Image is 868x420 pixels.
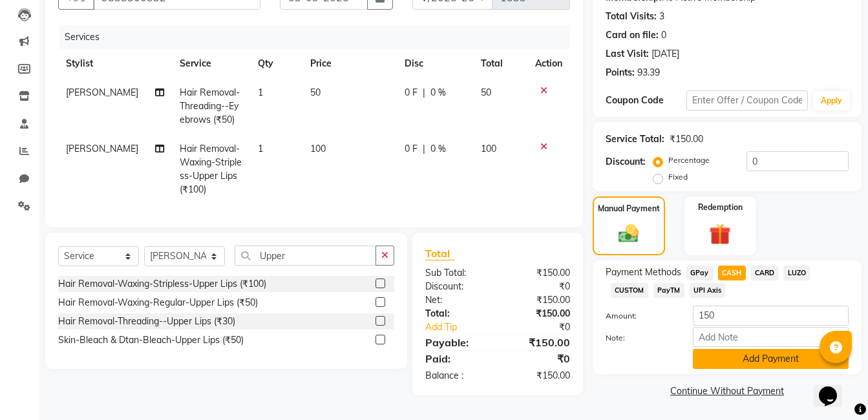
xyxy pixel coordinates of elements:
[416,369,498,383] div: Balance :
[425,247,455,260] span: Total
[180,143,242,195] span: Hair Removal-Waxing-Stripless-Upper Lips (₹100)
[686,266,713,280] span: GPay
[527,49,570,78] th: Action
[310,143,326,154] span: 100
[235,246,376,266] input: Search or Scan
[813,91,850,110] button: Apply
[58,333,244,347] div: Skin-Bleach & Dtan-Bleach-Upper Lips (₹50)
[58,277,266,291] div: Hair Removal-Waxing-Stripless-Upper Lips (₹100)
[310,87,321,98] span: 50
[693,306,849,326] input: Amount
[397,49,473,78] th: Disc
[498,351,580,366] div: ₹0
[498,307,580,320] div: ₹150.00
[606,28,659,42] div: Card on file:
[59,25,580,49] div: Services
[416,266,498,280] div: Sub Total:
[814,368,855,407] iframe: chat widget
[416,335,498,350] div: Payable:
[498,335,580,350] div: ₹150.00
[659,10,664,23] div: 3
[668,171,688,183] label: Fixed
[693,327,849,347] input: Add Note
[66,87,138,98] span: [PERSON_NAME]
[423,86,425,100] span: |
[66,143,138,154] span: [PERSON_NAME]
[416,293,498,307] div: Net:
[637,66,660,79] div: 93.39
[498,266,580,280] div: ₹150.00
[598,203,660,215] label: Manual Payment
[481,143,496,154] span: 100
[690,283,726,298] span: UPI Axis
[751,266,779,280] span: CARD
[606,155,646,169] div: Discount:
[612,222,645,246] img: _cash.svg
[481,87,491,98] span: 50
[498,369,580,383] div: ₹150.00
[498,293,580,307] div: ₹150.00
[258,87,263,98] span: 1
[430,86,446,100] span: 0 %
[606,10,657,23] div: Total Visits:
[416,307,498,320] div: Total:
[606,94,686,107] div: Coupon Code
[498,280,580,293] div: ₹0
[58,315,235,328] div: Hair Removal-Threading--Upper Lips (₹30)
[258,143,263,154] span: 1
[172,49,250,78] th: Service
[180,87,240,125] span: Hair Removal-Threading--Eyebrows (₹50)
[473,49,527,78] th: Total
[405,142,418,156] span: 0 F
[653,283,684,298] span: PayTM
[416,351,498,366] div: Paid:
[606,66,635,79] div: Points:
[511,320,580,334] div: ₹0
[783,266,810,280] span: LUZO
[416,280,498,293] div: Discount:
[670,132,703,146] div: ₹150.00
[423,142,425,156] span: |
[596,310,683,322] label: Amount:
[58,49,172,78] th: Stylist
[718,266,746,280] span: CASH
[606,47,649,61] div: Last Visit:
[430,142,446,156] span: 0 %
[58,296,258,310] div: Hair Removal-Waxing-Regular-Upper Lips (₹50)
[595,384,859,398] a: Continue Without Payment
[668,154,710,166] label: Percentage
[606,266,681,279] span: Payment Methods
[651,47,679,61] div: [DATE]
[661,28,666,42] div: 0
[693,349,849,369] button: Add Payment
[416,320,511,334] a: Add Tip
[606,132,664,146] div: Service Total:
[698,202,743,213] label: Redemption
[250,49,302,78] th: Qty
[686,90,808,110] input: Enter Offer / Coupon Code
[611,283,648,298] span: CUSTOM
[405,86,418,100] span: 0 F
[703,221,737,247] img: _gift.svg
[302,49,397,78] th: Price
[596,332,683,344] label: Note:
